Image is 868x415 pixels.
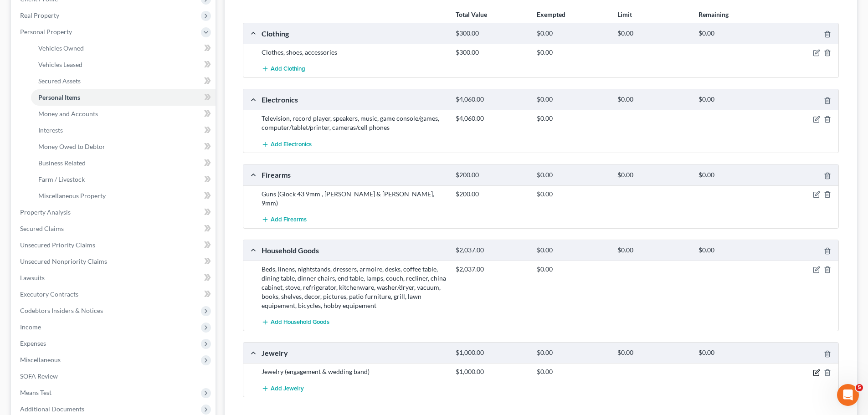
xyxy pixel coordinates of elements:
div: $0.00 [613,95,693,104]
div: Beds, linens, nightstands, dressers, armoire, desks, coffee table, dining table, dinner chairs, e... [257,265,451,310]
div: $0.00 [532,114,613,123]
a: Lawsuits [13,270,216,286]
strong: Exempted [537,10,565,18]
span: SOFA Review [20,372,58,380]
span: Vehicles Leased [38,61,82,68]
a: Property Analysis [13,204,216,220]
div: Jewelry [257,348,451,358]
a: Vehicles Leased [31,56,216,73]
div: Firearms [257,170,451,179]
div: $300.00 [451,29,532,38]
div: Household Goods [257,246,451,255]
a: Business Related [31,155,216,171]
a: Interests [31,122,216,138]
a: Farm / Livestock [31,171,216,188]
div: $1,000.00 [451,348,532,357]
span: Interests [38,126,63,134]
div: $2,037.00 [451,246,532,255]
div: $1,000.00 [451,367,532,376]
span: Miscellaneous Property [38,192,106,200]
button: Add Clothing [262,61,305,77]
span: Add Firearms [271,216,307,223]
div: $0.00 [694,348,775,357]
span: Business Related [38,159,86,167]
span: Means Test [20,389,51,396]
button: Add Electronics [262,136,312,153]
span: Lawsuits [20,274,45,282]
span: Secured Claims [20,225,64,232]
a: Vehicles Owned [31,40,216,56]
span: Farm / Livestock [38,175,85,183]
span: Personal Items [38,93,80,101]
div: $0.00 [532,48,613,57]
span: Personal Property [20,28,72,36]
a: Money Owed to Debtor [31,138,216,155]
strong: Limit [617,10,632,18]
div: Electronics [257,95,451,104]
div: $4,060.00 [451,114,532,123]
a: Money and Accounts [31,106,216,122]
div: $200.00 [451,171,532,179]
div: $0.00 [532,95,613,104]
strong: Remaining [699,10,729,18]
span: Add Household Goods [271,319,329,326]
span: Real Property [20,11,59,19]
span: Vehicles Owned [38,44,84,52]
a: Unsecured Nonpriority Claims [13,253,216,270]
div: $0.00 [532,367,613,376]
div: $300.00 [451,48,532,57]
div: $0.00 [532,265,613,274]
a: Secured Claims [13,220,216,237]
span: 5 [856,384,863,391]
div: $0.00 [694,29,775,38]
div: Guns (Glock 43 9mm , [PERSON_NAME] & [PERSON_NAME], 9mm) [257,190,451,208]
span: Unsecured Priority Claims [20,241,95,249]
div: $0.00 [694,95,775,104]
a: Personal Items [31,89,216,106]
div: $2,037.00 [451,265,532,274]
div: $0.00 [532,29,613,38]
div: $0.00 [613,29,693,38]
div: $0.00 [532,348,613,357]
div: Clothes, shoes, accessories [257,48,451,57]
span: Unsecured Nonpriority Claims [20,257,107,265]
span: Expenses [20,339,46,347]
a: Miscellaneous Property [31,188,216,204]
span: Money and Accounts [38,110,98,118]
button: Add Jewelry [262,380,304,397]
a: SOFA Review [13,368,216,384]
span: Add Clothing [271,66,305,73]
span: Property Analysis [20,208,71,216]
div: Television, record player, speakers, music, game console/games, computer/tablet/printer, cameras/... [257,114,451,132]
span: Executory Contracts [20,290,78,298]
iframe: Intercom live chat [837,384,859,406]
strong: Total Value [456,10,487,18]
div: Jewelry (engagement & wedding band) [257,367,451,376]
span: Secured Assets [38,77,81,85]
div: $0.00 [613,246,693,255]
div: $200.00 [451,190,532,199]
div: $0.00 [613,171,693,179]
span: Codebtors Insiders & Notices [20,307,103,314]
a: Secured Assets [31,73,216,89]
div: $0.00 [532,190,613,199]
div: $0.00 [694,171,775,179]
div: $0.00 [694,246,775,255]
a: Unsecured Priority Claims [13,237,216,253]
a: Executory Contracts [13,286,216,302]
div: $0.00 [532,246,613,255]
span: Add Electronics [271,141,312,148]
button: Add Household Goods [262,314,329,331]
span: Additional Documents [20,405,84,413]
span: Income [20,323,41,331]
div: $0.00 [613,348,693,357]
span: Money Owed to Debtor [38,143,105,150]
div: Clothing [257,29,451,38]
button: Add Firearms [262,211,307,228]
div: $0.00 [532,171,613,179]
span: Add Jewelry [271,385,304,392]
span: Miscellaneous [20,356,61,364]
div: $4,060.00 [451,95,532,104]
